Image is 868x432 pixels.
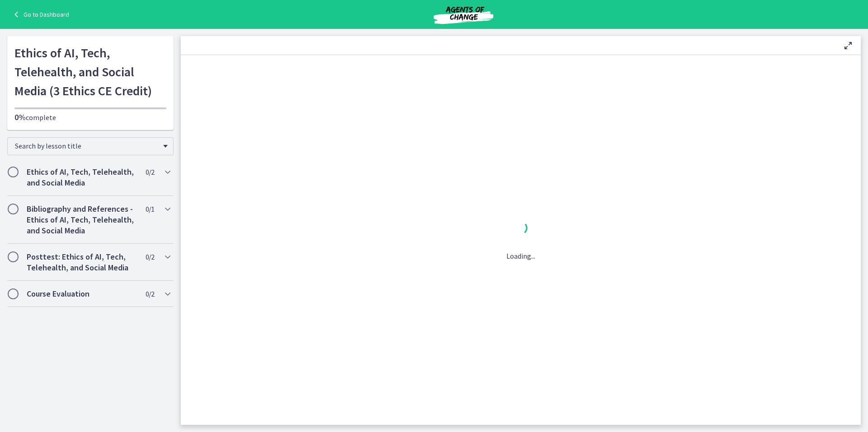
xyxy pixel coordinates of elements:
[14,43,166,100] h1: Ethics of AI, Tech, Telehealth, and Social Media (3 Ethics CE Credit)
[146,204,154,214] span: 0 / 1
[27,167,137,188] h2: Ethics of AI, Tech, Telehealth, and Social Media
[506,251,535,261] p: Loading...
[27,288,137,299] h2: Course Evaluation
[409,4,518,25] img: Agents of Change
[27,204,137,236] h2: Bibliography and References - Ethics of AI, Tech, Telehealth, and Social Media
[14,112,166,123] p: complete
[146,288,154,299] span: 0 / 2
[27,251,137,273] h2: Posttest: Ethics of AI, Tech, Telehealth, and Social Media
[7,137,174,155] div: Search by lesson title
[146,167,154,177] span: 0 / 2
[11,9,69,20] a: Go to Dashboard
[506,219,535,240] div: 1
[14,112,26,122] span: 0%
[146,251,154,262] span: 0 / 2
[15,141,159,150] span: Search by lesson title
